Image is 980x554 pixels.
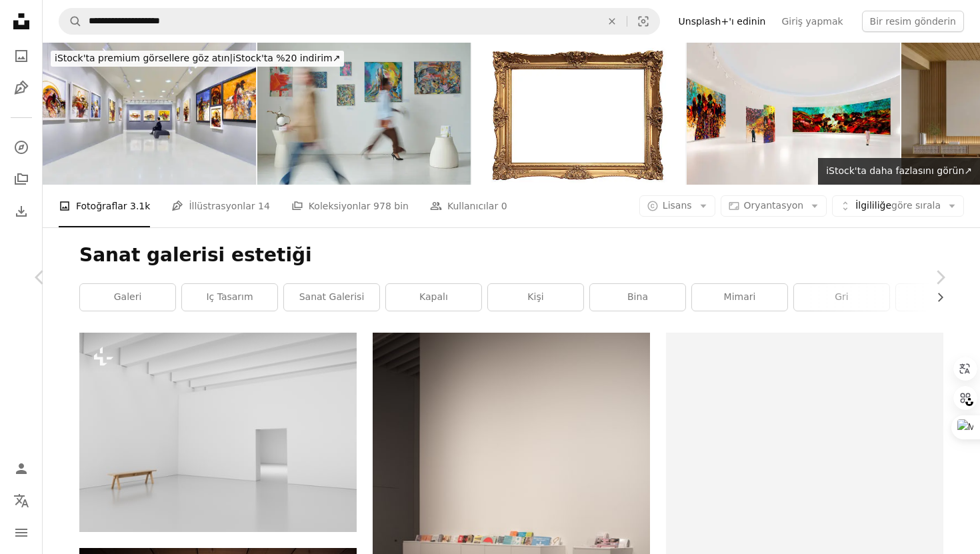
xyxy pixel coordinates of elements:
[8,487,35,514] button: Dil
[891,200,941,211] font: göre sırala
[8,75,35,101] a: İllüstrasyonlar
[291,185,409,227] a: Koleksiyonlar 978 bin
[724,291,756,302] font: mimari
[964,165,972,176] font: ↗
[189,201,255,211] font: İllüstrasyonlar
[79,426,357,438] a: ortasında bir bank bulunan boş bir oda
[679,16,766,27] font: Unsplash+'ı edinin
[818,158,980,185] a: iStock'ta daha fazlasını görün↗
[8,519,35,546] button: Menü
[501,201,507,211] font: 0
[79,333,357,532] img: ortasında bir bank bulunan boş bir oda
[419,291,448,302] font: kapalı
[870,16,956,27] font: Bir resim gönderin
[671,11,774,32] a: Unsplash+'ı edinin
[855,200,891,211] font: İlgililiğe
[8,43,35,69] a: Fotoğraflar
[692,284,787,311] a: mimari
[43,43,256,185] img: Sanatçının sergi salonundaki koleksiyonu
[663,200,692,211] font: Lisans
[826,165,964,176] font: iStock'ta daha fazlasını görün
[900,213,980,341] a: Sonraki
[233,53,332,63] font: iStock'ta %20 indirim
[114,291,142,302] font: galeri
[862,11,964,32] button: Bir resim gönderin
[182,284,277,311] a: iç tasarım
[8,198,35,225] a: İndirme Geçmişi
[721,195,827,217] button: Oryantasyon
[488,284,583,311] a: kişi
[430,185,507,227] a: Kullanıcılar 0
[258,201,270,211] font: 14
[373,201,409,211] font: 978 bin
[230,53,233,63] font: |
[8,166,35,193] a: Koleksiyonlar
[333,53,341,63] font: ↗
[206,291,253,302] font: iç tasarım
[8,455,35,482] a: Giriş yap / Kayıt ol
[781,16,843,27] font: Giriş yapmak
[55,53,230,63] font: iStock'ta premium görsellere göz atın
[79,244,312,266] font: Sanat galerisi estetiği
[835,291,849,302] font: gri
[80,284,175,311] a: galeri
[597,9,627,34] button: Temizlemek
[59,9,82,34] button: Unsplash'ta ara
[257,43,471,185] img: Sanat galerisindeki insanların bulanık hareketi
[8,134,35,161] a: Keşfetmek
[687,43,900,185] img: Bir sanat merkezinde modern güzel sanatlar resimleri
[309,201,371,211] font: Koleksiyonlar
[794,284,889,311] a: gri
[527,291,543,302] font: kişi
[373,535,650,547] a: beyaz ahşap masa
[472,43,685,185] img: Beyaz arka planlı boş altın süslü resim çerçevesi
[627,291,648,302] font: bina
[284,284,379,311] a: sanat galerisi
[639,195,715,217] button: Lisans
[744,200,804,211] font: Oryantasyon
[59,8,660,35] form: Site genelinde görseller bulun
[299,291,365,302] font: sanat galerisi
[832,195,964,217] button: İlgililiğegöre sırala
[171,185,269,227] a: İllüstrasyonlar 14
[627,9,659,34] button: Görsel arama
[386,284,481,311] a: kapalı
[43,43,352,75] a: iStock'ta premium görsellere göz atın|iStock'ta %20 indirim↗
[590,284,685,311] a: bina
[447,201,498,211] font: Kullanıcılar
[773,11,851,32] a: Giriş yapmak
